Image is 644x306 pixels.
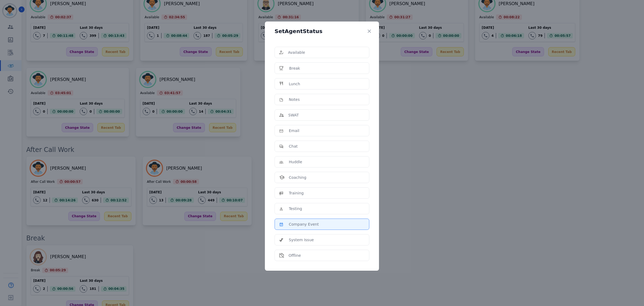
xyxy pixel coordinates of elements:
[279,113,284,117] img: icon
[289,66,300,71] p: Break
[288,112,299,118] p: SWAT
[279,97,285,102] img: icon
[279,237,285,243] img: icon
[279,144,285,149] img: icon
[279,175,285,180] img: icon
[289,144,298,149] p: Chat
[289,159,302,165] p: Huddle
[288,50,305,55] p: Available
[279,159,285,165] img: icon
[289,253,301,258] p: Offline
[279,81,285,87] img: icon
[289,128,299,133] p: Email
[289,97,300,102] p: Notes
[289,222,319,227] p: Company Event
[279,222,285,227] img: icon
[279,51,284,55] img: icon
[279,253,284,258] img: icon
[279,190,285,196] img: icon
[289,81,300,87] p: Lunch
[279,206,285,211] img: icon
[289,206,302,211] p: Testing
[289,237,314,243] p: System Issue
[275,29,323,34] h5: Set Agent Status
[289,190,304,196] p: Training
[279,65,285,71] img: icon
[289,175,306,180] p: Coaching
[279,128,285,133] img: icon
